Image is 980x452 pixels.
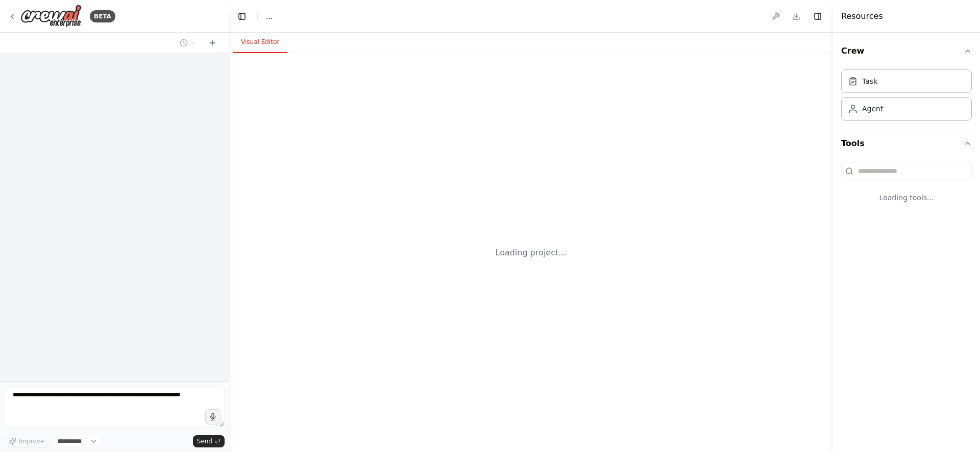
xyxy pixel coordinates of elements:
[235,9,249,23] button: Hide left sidebar
[205,409,220,424] button: Click to speak your automation idea
[841,37,972,65] button: Crew
[841,65,972,129] div: Crew
[496,247,567,259] div: Loading project...
[4,435,48,448] button: Improve
[841,129,972,158] button: Tools
[266,11,273,21] span: ...
[204,37,220,49] button: Start a new chat
[841,158,972,219] div: Tools
[176,37,200,49] button: Switch to previous chat
[90,10,115,22] div: BETA
[193,435,225,447] button: Send
[841,184,972,211] div: Loading tools...
[19,437,44,445] span: Improve
[233,32,287,53] button: Visual Editor
[266,11,273,21] nav: breadcrumb
[20,5,82,28] img: Logo
[862,76,877,86] div: Task
[862,104,883,114] div: Agent
[841,10,883,22] h4: Resources
[811,9,825,23] button: Hide right sidebar
[197,437,212,445] span: Send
